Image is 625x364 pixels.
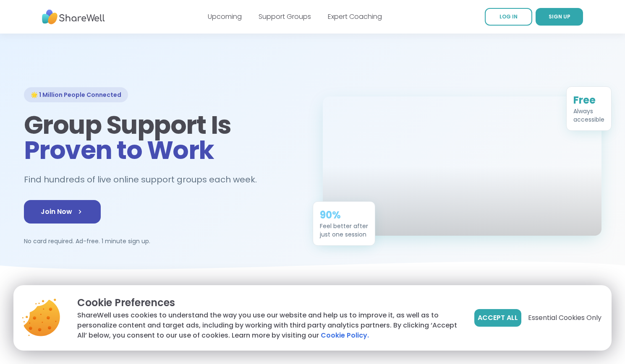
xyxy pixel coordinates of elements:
a: SIGN UP [536,8,583,26]
p: No card required. Ad-free. 1 minute sign up. [24,237,303,245]
div: 🌟 1 Million People Connected [24,87,128,102]
a: Join Now [24,200,101,224]
a: Cookie Policy. [321,330,369,341]
img: ShareWell Nav Logo [42,5,105,29]
span: Essential Cookies Only [528,313,601,323]
span: Proven to Work [24,133,214,168]
span: SIGN UP [549,13,570,20]
span: Accept All [478,313,518,323]
p: Cookie Preferences [77,295,461,310]
span: LOG IN [499,13,518,20]
div: Free [573,94,604,107]
p: ShareWell uses cookies to understand the way you use our website and help us to improve it, as we... [77,310,461,341]
h2: Find hundreds of live online support groups each week. [24,173,266,187]
div: Always accessible [573,107,604,124]
a: Expert Coaching [328,12,382,21]
span: Join Now [41,207,84,217]
div: Feel better after just one session [320,222,368,239]
div: 90% [320,208,368,222]
a: Support Groups [259,12,311,21]
a: LOG IN [485,8,532,26]
h1: Group Support Is [24,112,303,163]
button: Accept All [474,309,521,327]
a: Upcoming [208,12,242,21]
